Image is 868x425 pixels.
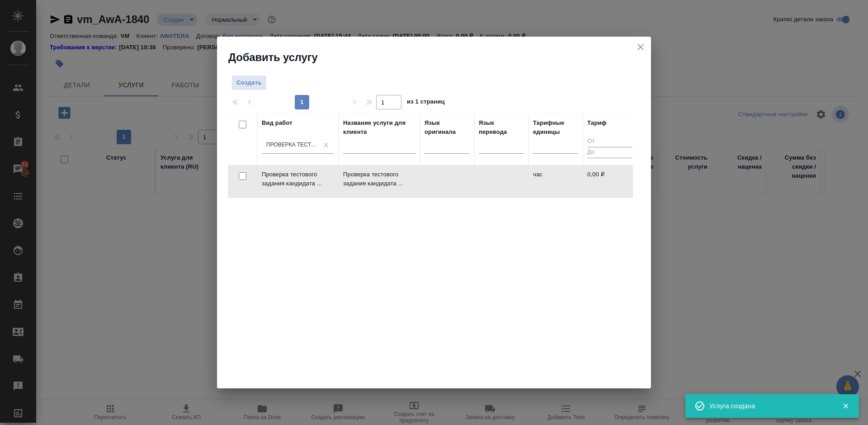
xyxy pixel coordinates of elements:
[528,165,583,197] td: час
[262,170,334,188] p: Проверка тестового задания кандидата ...
[343,118,415,137] div: Название услуги для клиента
[266,141,319,149] div: Проверка тестового задания кандидата (LQA)
[634,40,647,54] button: close
[709,401,829,411] div: Услуга создана
[343,170,415,188] p: Проверка тестового задания кандидата ...
[587,118,607,127] div: Тариф
[407,96,445,109] span: из 1 страниц
[228,50,651,65] h2: Добавить услугу
[425,118,470,137] div: Язык оригинала
[533,118,578,137] div: Тарифные единицы
[583,165,637,197] td: 0,00 ₽
[587,136,632,147] input: От
[236,78,262,88] span: Создать
[231,75,267,91] button: Создать
[836,402,855,410] button: Закрыть
[262,118,292,127] div: Вид работ
[587,147,632,158] input: До
[479,118,524,137] div: Язык перевода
